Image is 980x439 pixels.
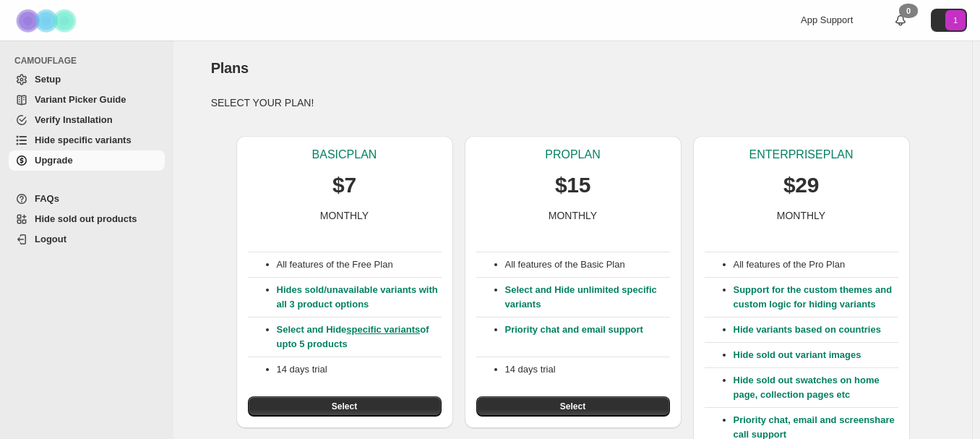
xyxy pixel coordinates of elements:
[35,135,132,145] span: Hide specific variants
[35,213,137,224] span: Hide sold out products
[734,323,898,337] p: Hide variants based on countries
[35,234,66,244] span: Logout
[9,110,165,130] a: Verify Installation
[734,348,898,362] p: Hide sold out variant images
[931,9,967,32] button: Avatar with initials 1
[549,208,597,223] p: MONTHLY
[211,60,249,76] span: Plans
[505,283,670,312] p: Select and Hide unlimited specific variants
[9,130,165,150] a: Hide specific variants
[505,362,670,377] p: 14 days trial
[9,189,165,209] a: FAQs
[211,95,935,110] p: SELECT YOUR PLAN!
[35,155,73,166] span: Upgrade
[945,10,966,30] span: Avatar with initials 1
[783,171,819,200] p: $29
[560,401,585,412] span: Select
[545,148,600,162] p: PRO PLAN
[9,229,165,250] a: Logout
[346,324,420,335] a: specific variants
[35,193,59,204] span: FAQs
[9,150,165,171] a: Upgrade
[277,362,442,377] p: 14 days trial
[9,69,165,90] a: Setup
[777,208,825,223] p: MONTHLY
[12,1,84,41] img: Camouflage
[248,396,442,417] button: Select
[35,114,113,125] span: Verify Installation
[899,4,918,18] div: 0
[505,257,670,272] p: All features of the Basic Plan
[505,323,670,351] p: Priority chat and email support
[320,208,369,223] p: MONTHLY
[749,148,853,162] p: ENTERPRISE PLAN
[277,257,442,272] p: All features of the Free Plan
[277,323,442,351] p: Select and Hide of upto 5 products
[801,14,853,25] span: App Support
[277,283,442,312] p: Hides sold/unavailable variants with all 3 product options
[734,257,898,272] p: All features of the Pro Plan
[555,171,590,200] p: $15
[476,396,670,417] button: Select
[893,13,908,27] a: 0
[332,171,356,200] p: $7
[312,148,377,162] p: BASIC PLAN
[953,16,958,25] text: 1
[332,401,357,412] span: Select
[734,373,898,402] p: Hide sold out swatches on home page, collection pages etc
[35,74,61,85] span: Setup
[35,94,126,105] span: Variant Picker Guide
[14,55,166,67] span: CAMOUFLAGE
[9,90,165,110] a: Variant Picker Guide
[9,209,165,229] a: Hide sold out products
[734,283,898,312] p: Support for the custom themes and custom logic for hiding variants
